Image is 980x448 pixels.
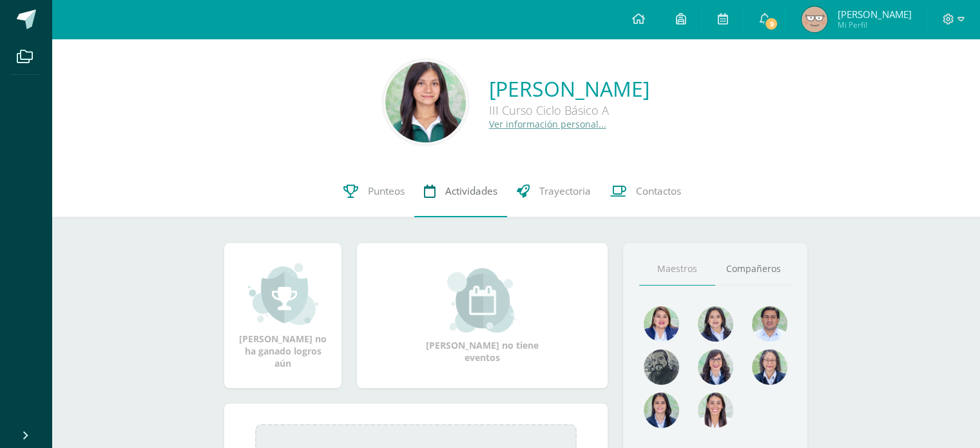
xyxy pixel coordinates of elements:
span: [PERSON_NAME] [837,8,911,21]
span: Trayectoria [539,184,591,198]
a: Contactos [600,166,691,217]
div: [PERSON_NAME] no tiene eventos [418,268,547,364]
div: [PERSON_NAME] no ha ganado logros aún [237,262,329,369]
img: 135afc2e3c36cc19cf7f4a6ffd4441d1.png [644,306,679,342]
a: Ver información personal... [489,118,606,130]
a: Maestros [639,253,715,286]
img: 45e5189d4be9c73150df86acb3c68ab9.png [698,306,733,342]
a: Actividades [414,166,507,217]
div: III Curso Ciclo Básico A [489,102,649,118]
span: Punteos [368,184,405,198]
span: 9 [764,17,778,31]
span: Contactos [636,184,681,198]
img: 51b0bd12d1fa62c4cb9b7ae12cbadb33.png [385,62,466,142]
img: event_small.png [447,268,517,333]
a: Trayectoria [507,166,600,217]
img: d4e0c534ae446c0d00535d3bb96704e9.png [644,393,679,428]
span: Mi Perfil [837,19,911,30]
img: 4179e05c207095638826b52d0d6e7b97.png [644,349,679,385]
img: 1e7bfa517bf798cc96a9d855bf172288.png [752,306,787,342]
a: [PERSON_NAME] [489,75,649,102]
img: e3abb1ebbe6d3481a363f12c8e97d852.png [802,6,827,32]
img: achievement_small.png [248,262,318,326]
img: 38d188cc98c34aa903096de2d1c9671e.png [698,393,733,428]
a: Compañeros [715,253,791,286]
img: b1da893d1b21f2b9f45fcdf5240f8abd.png [698,349,733,385]
span: Actividades [445,184,497,198]
a: Punteos [334,166,414,217]
img: 68491b968eaf45af92dd3338bd9092c6.png [752,349,787,385]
